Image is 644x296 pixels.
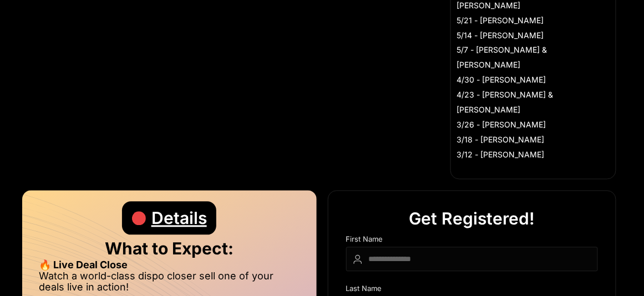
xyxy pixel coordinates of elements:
strong: What to Expect: [105,239,234,259]
div: Get Registered! [409,202,535,236]
div: First Name [346,236,599,247]
strong: 🔥 Live Deal Close [39,259,128,271]
div: Details [151,202,207,235]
